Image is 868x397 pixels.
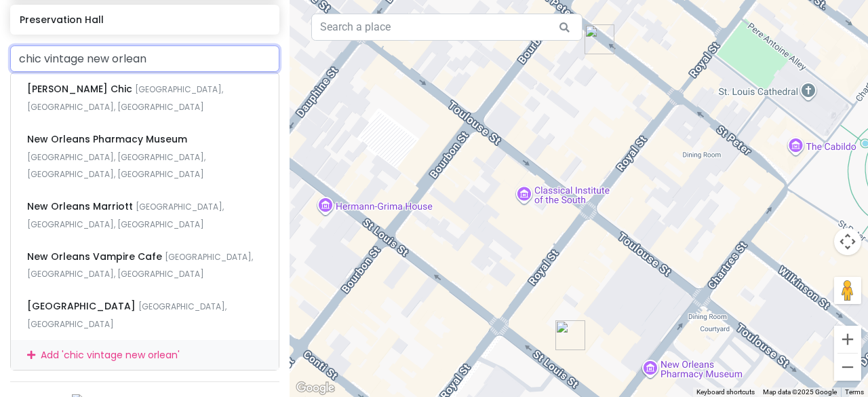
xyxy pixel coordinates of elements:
span: New Orleans Pharmacy Museum [27,132,187,146]
img: Google [293,379,338,397]
span: [PERSON_NAME] Chic [27,82,135,96]
span: [GEOGRAPHIC_DATA], [GEOGRAPHIC_DATA], [GEOGRAPHIC_DATA] [27,83,223,113]
span: New Orleans Vampire Cafe [27,250,165,263]
input: Search a place [311,14,583,41]
input: + Add place or address [10,45,279,73]
div: Add ' chic vintage new orlean ' [11,340,279,371]
div: Preservation Hall [579,19,620,60]
button: Zoom in [834,326,861,353]
span: [GEOGRAPHIC_DATA], [GEOGRAPHIC_DATA], [GEOGRAPHIC_DATA], [GEOGRAPHIC_DATA] [27,151,205,181]
span: New Orleans Marriott [27,200,136,213]
h6: Preservation Hall [20,14,269,26]
span: [GEOGRAPHIC_DATA], [GEOGRAPHIC_DATA], [GEOGRAPHIC_DATA] [27,201,224,230]
button: Keyboard shortcuts [696,387,755,397]
span: [GEOGRAPHIC_DATA] [27,299,138,313]
div: Omni Royal Orleans [550,315,591,356]
button: Zoom out [834,354,861,381]
span: [GEOGRAPHIC_DATA], [GEOGRAPHIC_DATA] [27,301,226,330]
span: Map data ©2025 Google [763,388,837,396]
button: Map camera controls [834,228,861,255]
a: Terms (opens in new tab) [845,388,864,396]
a: Open this area in Google Maps (opens a new window) [293,379,338,397]
button: Drag Pegman onto the map to open Street View [834,277,861,304]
